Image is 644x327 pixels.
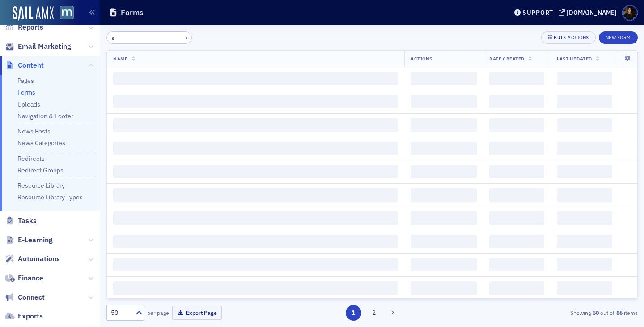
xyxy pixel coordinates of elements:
span: ‌ [489,188,544,202]
span: ‌ [557,188,612,202]
span: ‌ [411,188,477,202]
span: ‌ [489,211,544,225]
div: Bulk Actions [554,35,589,40]
span: ‌ [113,142,398,155]
span: Automations [18,254,60,264]
a: Redirect Groups [17,166,64,174]
span: ‌ [411,165,477,178]
span: Reports [18,22,43,32]
span: ‌ [113,211,398,225]
span: Name [113,56,127,62]
a: News Categories [17,139,65,147]
span: Actions [411,56,432,62]
span: Tasks [18,216,37,226]
a: Navigation & Footer [17,112,73,120]
span: E-Learning [18,235,53,245]
button: [DOMAIN_NAME] [559,9,620,16]
a: Email Marketing [5,42,71,52]
span: ‌ [489,281,544,295]
span: Exports [18,311,43,321]
span: ‌ [411,258,477,271]
label: per page [147,309,169,317]
span: ‌ [489,72,544,85]
span: ‌ [557,281,612,295]
a: Pages [17,77,34,85]
strong: 86 [614,309,624,317]
a: Content [5,60,44,70]
a: View Homepage [54,6,74,21]
span: ‌ [113,118,398,132]
span: ‌ [411,211,477,225]
span: ‌ [411,95,477,108]
a: Connect [5,293,45,302]
button: Export Page [172,306,222,320]
span: ‌ [557,72,612,85]
span: ‌ [557,118,612,132]
span: ‌ [411,118,477,132]
span: ‌ [489,258,544,271]
span: ‌ [113,72,398,85]
a: Automations [5,254,60,264]
span: ‌ [411,142,477,155]
button: Bulk Actions [541,31,595,44]
a: Redirects [17,155,45,163]
span: ‌ [557,95,612,108]
span: ‌ [557,142,612,155]
div: 50 [111,308,131,318]
span: ‌ [113,258,398,271]
span: ‌ [489,142,544,155]
a: Exports [5,311,43,321]
span: ‌ [557,211,612,225]
a: News Posts [17,127,51,135]
span: ‌ [489,235,544,248]
span: ‌ [113,235,398,248]
h1: Forms [121,7,144,18]
span: ‌ [411,235,477,248]
input: Search… [106,31,192,44]
span: Finance [18,273,43,283]
span: ‌ [557,165,612,178]
img: SailAMX [13,6,54,21]
a: Uploads [17,100,40,108]
span: ‌ [113,95,398,108]
span: ‌ [489,95,544,108]
span: ‌ [557,235,612,248]
a: Finance [5,273,43,283]
span: Last Updated [557,56,592,62]
span: ‌ [113,281,398,295]
span: ‌ [557,258,612,271]
span: ‌ [113,165,398,178]
a: Tasks [5,216,37,226]
span: Content [18,60,44,70]
div: [DOMAIN_NAME] [567,9,617,17]
div: Support [522,9,553,17]
img: SailAMX [60,6,74,20]
span: Profile [622,5,638,21]
button: 1 [346,305,361,321]
span: Date Created [489,56,524,62]
a: E-Learning [5,235,53,245]
div: Showing out of items [467,309,638,317]
button: × [182,33,191,41]
span: Email Marketing [18,42,71,52]
button: 2 [366,305,381,321]
strong: 50 [591,309,600,317]
span: ‌ [113,188,398,202]
span: ‌ [411,281,477,295]
a: Forms [17,88,35,96]
span: ‌ [489,165,544,178]
button: New Form [599,31,638,44]
a: New Form [599,33,638,41]
a: Resource Library [17,181,65,189]
a: Resource Library Types [17,193,83,201]
a: Reports [5,22,43,32]
span: ‌ [411,72,477,85]
span: Connect [18,293,45,302]
span: ‌ [489,118,544,132]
